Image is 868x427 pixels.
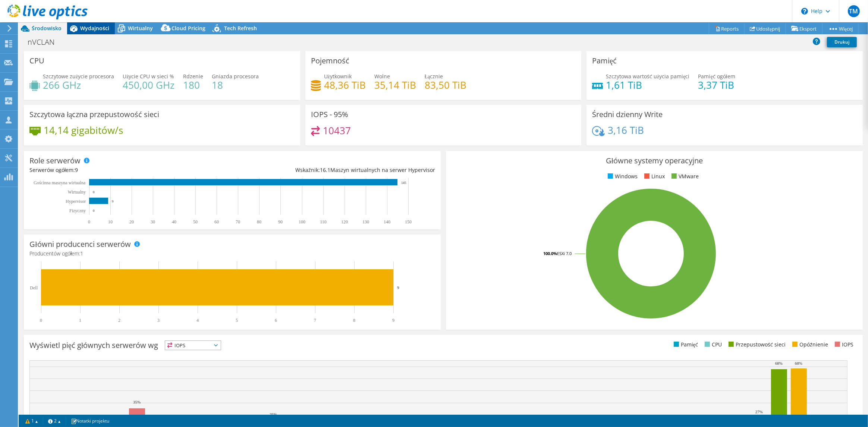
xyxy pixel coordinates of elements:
svg: \n [801,8,808,15]
text: 110 [320,219,327,225]
span: Szczytowa wartość użycia pamięci [606,73,689,80]
span: 9 [75,166,78,173]
text: 40 [172,219,176,225]
text: 9 [112,200,114,203]
h4: 10437 [323,126,351,135]
a: Udostępnij [744,23,786,34]
h4: 180 [183,81,203,89]
h4: 450,00 GHz [123,81,174,89]
h3: Główni producenci serwerów [29,240,131,248]
text: 6 [275,318,277,323]
li: Opóźnienie [790,340,828,349]
span: Gniazda procesora [212,73,259,80]
text: 120 [341,219,348,225]
span: Wydajności [80,25,109,32]
text: 27% [755,409,763,414]
text: 35% [133,400,141,404]
li: Pamięć [672,340,698,349]
a: Drukuj [827,37,857,47]
text: 2 [118,318,120,323]
text: Dell [30,285,38,291]
span: IOPS [165,341,221,350]
h4: 1,61 TiB [606,81,689,89]
text: 140 [384,219,390,225]
h4: 18 [212,81,259,89]
h3: CPU [29,57,44,65]
span: 1 [80,250,83,257]
text: 0 [40,318,42,323]
tspan: 100.0% [543,251,557,256]
span: Wirtualny [128,25,153,32]
h3: Główne systemy operacyjne [452,157,857,165]
text: 3 [157,318,160,323]
text: 9 [397,285,399,290]
text: 5 [236,318,238,323]
h4: 35,14 TiB [374,81,416,89]
span: Łącznie [425,73,443,80]
text: 90 [278,219,283,225]
a: 2 [43,416,66,426]
text: 4 [196,318,199,323]
span: Pamięć ogółem [698,73,735,80]
text: 50 [193,219,198,225]
text: 1 [79,318,81,323]
text: 0 [88,219,90,225]
h4: 14,14 gigabitów/s [44,126,123,134]
a: 1 [20,416,43,426]
text: 100 [299,219,305,225]
text: 8 [353,318,355,323]
h4: 83,50 TiB [425,81,466,89]
li: Windows [606,172,638,180]
text: Wirtualny [68,189,86,195]
span: Rdzenie [183,73,203,80]
span: Użycie CPU w sieci % [123,73,174,80]
span: TM [848,5,860,17]
a: Notatki projektu [66,416,114,426]
text: Fizyczny [69,208,86,213]
h1: nVCLAN [24,38,66,46]
h3: Pamięć [592,57,617,65]
a: Reports [709,23,745,34]
text: 10 [108,219,113,225]
span: Cloud Pricing [172,25,205,32]
text: 68% [795,361,802,365]
text: 0 [93,209,95,213]
h4: 3,16 TiB [608,126,644,134]
text: 25% [270,412,277,417]
div: Serwerów ogółem: [29,166,232,174]
text: 130 [362,219,369,225]
text: 145 [401,181,406,185]
text: 0 [93,190,95,194]
text: 60 [214,219,219,225]
text: 20 [129,219,134,225]
h4: Producentów ogółem: [29,249,435,258]
text: 70 [236,219,240,225]
a: Więcej [822,23,859,34]
h3: Szczytowa łączna przepustowość sieci [29,110,159,119]
span: Tech Refresh [224,25,257,32]
text: 9 [392,318,394,323]
span: Szczytowe zużycie procesora [43,73,114,80]
text: 150 [405,219,412,225]
h3: Role serwerów [29,157,81,165]
text: 7 [314,318,316,323]
div: Wskaźnik: Maszyn wirtualnych na serwer Hypervisor [232,166,435,174]
text: 30 [151,219,155,225]
h3: IOPS - 95% [311,110,348,119]
text: 68% [775,361,783,365]
text: 80 [257,219,261,225]
li: VMware [670,172,699,180]
li: Przepustowość sieci [727,340,786,349]
span: 16.1 [320,166,330,173]
h3: Średni dzienny Write [592,110,663,119]
text: Hypervisor [66,199,86,204]
h4: 266 GHz [43,81,114,89]
h4: 48,36 TiB [324,81,366,89]
tspan: ESXi 7.0 [557,251,572,256]
li: CPU [703,340,722,349]
h3: Pojemność [311,57,349,65]
span: Wolne [374,73,390,80]
text: Gościnna maszyna wirtualna [34,180,85,185]
a: Eksport [786,23,823,34]
span: Środowisko [32,25,62,32]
